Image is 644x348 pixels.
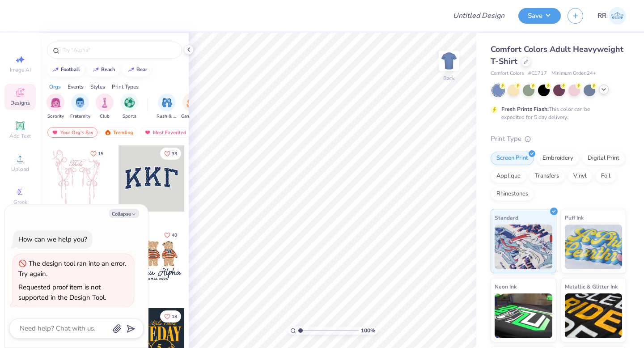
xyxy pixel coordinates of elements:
[446,7,512,25] input: Untitled Design
[98,152,103,156] span: 15
[181,113,202,120] span: Game Day
[13,199,27,206] span: Greek
[160,310,181,323] button: Like
[100,127,137,138] div: Trending
[565,225,623,269] img: Puff Ink
[501,106,549,113] strong: Fresh Prints Flash:
[18,235,87,244] div: How can we help you?
[565,213,584,222] span: Puff Ink
[62,46,176,55] input: Try "Alpha"
[101,67,115,72] div: beach
[443,74,455,82] div: Back
[162,98,172,108] img: Rush & Bid Image
[518,8,561,24] button: Save
[160,229,181,241] button: Like
[529,170,565,183] div: Transfers
[181,93,202,120] div: filter for Game Day
[47,93,64,120] div: filter for Sorority
[172,314,177,319] span: 18
[92,67,99,72] img: trend_line.gif
[528,70,547,77] span: # C1717
[120,93,138,120] div: filter for Sports
[123,63,151,76] button: bear
[181,93,202,120] button: filter button
[68,83,84,91] div: Events
[124,98,135,108] img: Sports Image
[120,93,138,120] button: filter button
[51,129,59,136] img: most_fav.gif
[90,83,105,91] div: Styles
[172,152,177,156] span: 33
[491,170,526,183] div: Applique
[47,113,64,120] span: Sorority
[551,70,596,77] span: Minimum Order: 24 +
[70,93,90,120] div: filter for Fraternity
[565,282,618,291] span: Metallic & Glitter Ink
[75,98,85,108] img: Fraternity Image
[109,209,139,218] button: Collapse
[51,98,61,108] img: Sorority Image
[100,98,110,108] img: Club Image
[136,67,147,72] div: bear
[491,134,626,144] div: Print Type
[565,293,623,338] img: Metallic & Glitter Ink
[597,11,606,21] span: RR
[10,99,30,106] span: Designs
[18,259,126,278] div: The design tool ran into an error. Try again.
[10,66,31,73] span: Image AI
[157,113,177,120] span: Rush & Bid
[491,152,534,165] div: Screen Print
[144,129,151,136] img: most_fav.gif
[568,170,593,183] div: Vinyl
[157,93,177,120] div: filter for Rush & Bid
[96,93,114,120] div: filter for Club
[18,283,106,302] div: Requested proof item is not supported in the Design Tool.
[160,148,181,160] button: Like
[9,132,31,140] span: Add Text
[491,187,534,201] div: Rhinestones
[172,233,177,238] span: 40
[582,152,625,165] div: Digital Print
[501,105,611,121] div: This color can be expedited for 5 day delivery.
[70,113,90,120] span: Fraternity
[70,93,90,120] button: filter button
[491,44,623,67] span: Comfort Colors Adult Heavyweight T-Shirt
[123,113,136,120] span: Sports
[495,225,552,269] img: Standard
[49,83,61,91] div: Orgs
[11,166,29,173] span: Upload
[495,213,518,222] span: Standard
[157,93,177,120] button: filter button
[595,170,616,183] div: Foil
[186,98,197,108] img: Game Day Image
[87,63,119,76] button: beach
[61,67,80,72] div: football
[104,129,111,136] img: trending.gif
[495,282,517,291] span: Neon Ink
[491,70,524,77] span: Comfort Colors
[537,152,579,165] div: Embroidery
[361,327,375,335] span: 100 %
[597,7,626,25] a: RR
[440,52,458,70] img: Back
[100,113,110,120] span: Club
[127,67,135,72] img: trend_line.gif
[96,93,114,120] button: filter button
[495,293,552,338] img: Neon Ink
[609,7,626,25] img: Rigil Kent Ricardo
[47,63,84,76] button: football
[52,67,59,72] img: trend_line.gif
[112,83,139,91] div: Print Types
[86,148,107,160] button: Like
[140,127,191,138] div: Most Favorited
[47,127,97,138] div: Your Org's Fav
[47,93,64,120] button: filter button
